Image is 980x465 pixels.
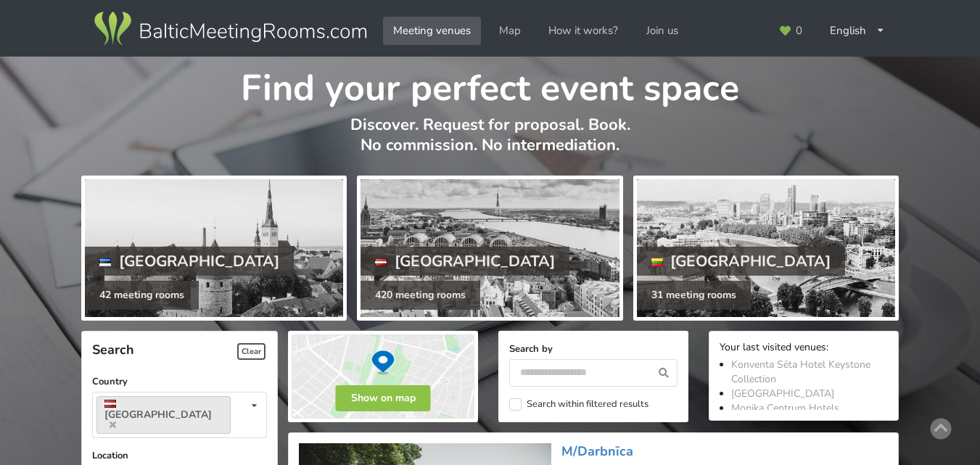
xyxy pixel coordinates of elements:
div: [GEOGRAPHIC_DATA] [637,247,846,276]
p: Discover. Request for proposal. Book. No commission. No intermediation. [81,115,899,170]
a: Meeting venues [383,17,481,45]
div: [GEOGRAPHIC_DATA] [361,247,569,276]
label: Search within filtered results [509,398,648,411]
a: [GEOGRAPHIC_DATA] [96,396,231,434]
label: Location [92,448,267,463]
img: Show on map [288,331,478,422]
div: English [820,17,895,45]
h1: Find your perfect event space [81,57,899,112]
div: [GEOGRAPHIC_DATA] [85,247,294,276]
a: Monika Centrum Hotels [731,401,839,415]
span: 0 [796,25,802,36]
img: Baltic Meeting Rooms [91,9,369,49]
div: 420 meeting rooms [361,281,480,310]
a: Konventa Sēta Hotel Keystone Collection [731,358,870,386]
span: Search [92,341,134,358]
a: M/Darbnīca [561,443,633,460]
label: Search by [509,342,678,356]
div: Your last visited venues: [720,342,888,355]
a: Map [489,17,531,45]
a: How it works? [538,17,628,45]
a: [GEOGRAPHIC_DATA] 42 meeting rooms [81,176,347,321]
label: Country [92,374,267,389]
a: [GEOGRAPHIC_DATA] 31 meeting rooms [633,176,899,321]
div: 42 meeting rooms [85,281,199,310]
span: Clear [237,343,265,360]
button: Show on map [336,385,431,411]
a: [GEOGRAPHIC_DATA] [731,387,834,400]
a: Join us [636,17,688,45]
a: [GEOGRAPHIC_DATA] 420 meeting rooms [357,176,622,321]
div: 31 meeting rooms [637,281,751,310]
